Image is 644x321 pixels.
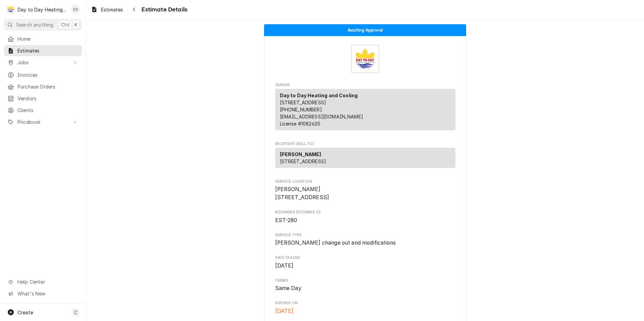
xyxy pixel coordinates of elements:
span: Jobs [18,59,68,66]
span: Clients [18,107,78,114]
span: Ctrl [61,21,70,28]
a: Go to What's New [4,288,82,299]
div: Service Location [275,179,455,202]
span: Service Type [275,239,455,247]
div: Service Type [275,233,455,247]
div: Roopairs Estimate ID [275,210,455,224]
span: Estimates [101,6,123,13]
span: Awaiting Approval [348,28,383,32]
span: License # 1082620 [280,121,321,127]
a: Vendors [4,93,82,104]
span: [DATE] [275,262,294,269]
span: Create [18,310,33,315]
div: D [6,5,15,14]
span: Date Issued [275,255,455,260]
div: Recipient (Bill To) [275,148,455,171]
button: Navigate back [129,4,139,15]
a: [PHONE_NUMBER] [280,107,322,112]
a: [EMAIL_ADDRESS][DOMAIN_NAME] [280,114,363,119]
div: Estimate Sender [275,82,455,133]
span: Date Issued [275,262,455,270]
div: Day to Day Heating and Cooling [18,6,67,13]
span: EST-280 [275,217,297,223]
div: Status [264,24,466,36]
a: Clients [4,105,82,116]
a: Go to Help Center [4,276,82,287]
div: Sender [275,89,455,130]
span: Service Location [275,179,455,184]
span: C [74,309,77,316]
span: Invoices [18,71,78,78]
span: [STREET_ADDRESS] [280,100,326,105]
a: Estimates [88,4,126,15]
a: Go to Jobs [4,57,82,68]
div: Date Issued [275,255,455,270]
span: [STREET_ADDRESS] [280,158,326,164]
span: Vendors [18,95,78,102]
span: Home [18,35,78,42]
span: Sender [275,82,455,88]
span: [DATE] [275,308,294,314]
a: Invoices [4,69,82,80]
span: Recipient (Bill To) [275,141,455,147]
span: Expires On [275,300,455,306]
img: Logo [351,45,379,73]
span: K [74,21,77,28]
button: Search anythingCtrlK [4,19,82,31]
span: Pricebook [18,118,68,126]
span: Help Center [18,278,78,285]
div: Recipient (Bill To) [275,148,455,168]
div: Estimate Recipient [275,141,455,171]
span: Terms [275,284,455,292]
div: David Silvestre's Avatar [71,5,80,14]
div: Terms [275,278,455,292]
div: Day to Day Heating and Cooling's Avatar [6,5,15,14]
span: Terms [275,278,455,283]
a: Estimates [4,45,82,56]
span: Same Day [275,285,301,291]
strong: Day to Day Heating and Cooling [280,93,358,98]
span: Purchase Orders [18,83,78,90]
span: What's New [18,290,78,297]
span: [PERSON_NAME] change out and modifications [275,240,396,246]
span: Estimates [18,47,78,54]
span: Search anything [16,21,53,28]
span: Roopairs Estimate ID [275,210,455,215]
span: Expires On [275,307,455,315]
span: Roopairs Estimate ID [275,216,455,224]
span: Estimate Details [139,5,187,14]
a: Go to Pricebook [4,116,82,128]
div: Expires On [275,300,455,315]
div: Sender [275,89,455,133]
a: Home [4,33,82,44]
a: Purchase Orders [4,81,82,92]
div: DS [71,5,80,14]
span: Service Location [275,185,455,201]
span: [PERSON_NAME] [STREET_ADDRESS] [275,186,329,201]
strong: [PERSON_NAME] [280,151,321,157]
span: Service Type [275,233,455,238]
